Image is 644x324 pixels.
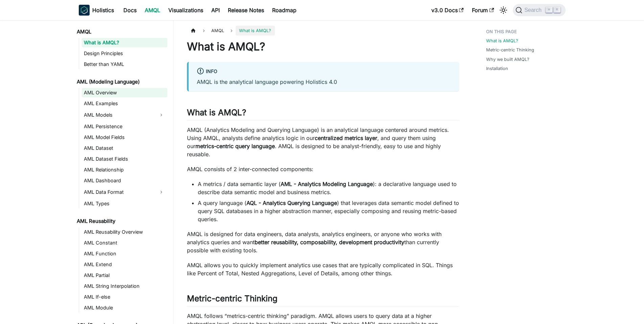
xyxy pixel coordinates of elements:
a: AML Model Fields [82,133,167,142]
h2: What is AMQL? [187,108,459,120]
a: AML If-else [82,292,167,302]
p: AMQL is the analytical language powering Holistics 4.0 [197,78,451,86]
a: AMQL [75,27,167,37]
a: AML Partial [82,271,167,280]
span: What is AMQL? [236,26,275,36]
strong: better reusability, composability, development productivity [255,239,404,246]
strong: centralized metrics layer [315,135,377,141]
li: A query language ( ) that leverages data semantic model defined to query SQL databases in a highe... [198,199,459,223]
a: AML Models [82,110,155,120]
a: AML Types [82,199,167,208]
nav: Docs sidebar [72,20,173,324]
a: Design Principles [82,49,167,58]
a: v3.0 Docs [427,5,468,16]
strong: AML - Analytics Modeling Language [281,181,373,187]
a: API [207,5,224,16]
p: AMQL consists of 2 inter-connected components: [187,165,459,173]
a: AML (Modeling Language) [75,77,167,87]
span: AMQL [208,26,228,36]
span: Search [522,7,546,13]
a: AML Dashboard [82,176,167,185]
a: Release Notes [224,5,268,16]
a: AML Extend [82,260,167,269]
nav: Breadcrumbs [187,26,459,36]
a: AML Dataset [82,143,167,153]
li: A metrics / data semantic layer ( ): a declarative language used to describe data semantic model ... [198,180,459,196]
p: AMQL (Analytics Modeling and Querying Language) is an analytical language centered around metrics... [187,126,459,158]
button: Search (Command+K) [513,4,565,16]
strong: metrics-centric query language [195,143,275,149]
a: AML Reusability [75,216,167,226]
a: Home page [187,26,200,36]
a: AML Module [82,303,167,313]
a: AML Overview [82,88,167,97]
a: AML Examples [82,99,167,108]
h2: Metric-centric Thinking [187,294,459,306]
a: AML Constant [82,238,167,248]
a: AML Relationship [82,165,167,175]
a: Installation [486,65,508,72]
p: AMQL allows you to quickly implement analytics use cases that are typically complicated in SQL. T... [187,261,459,277]
p: AMQL is designed for data engineers, data analysts, analytics engineers, or anyone who works with... [187,230,459,254]
h1: What is AMQL? [187,40,459,53]
a: Why we built AMQL? [486,56,529,63]
a: AML Function [82,249,167,258]
a: Docs [119,5,141,16]
kbd: ⌘ [546,7,552,13]
a: Better than YAML [82,60,167,69]
a: What is AMQL? [486,38,518,44]
a: Visualizations [164,5,207,16]
button: Expand sidebar category 'AML Models' [155,110,167,120]
a: AML String Interpolation [82,281,167,291]
a: Metric-centric Thinking [486,47,534,53]
button: Switch between dark and light mode (currently light mode) [498,5,509,16]
kbd: K [554,7,560,13]
a: AML Reusability Overview [82,227,167,237]
button: Expand sidebar category 'AML Data Format' [155,187,167,198]
a: Forum [468,5,498,16]
b: Holistics [92,6,114,14]
a: AMQL [141,5,164,16]
a: AML Dataset Fields [82,154,167,164]
a: AML Persistence [82,122,167,131]
div: info [197,67,451,76]
a: HolisticsHolistics [79,5,114,16]
img: Holistics [79,5,90,16]
strong: AQL - Analytics Querying Language [246,200,337,206]
a: AML Data Format [82,187,155,198]
a: What is AMQL? [82,38,167,47]
a: Roadmap [268,5,301,16]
